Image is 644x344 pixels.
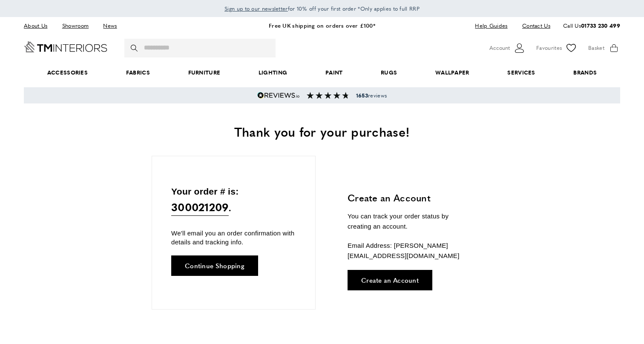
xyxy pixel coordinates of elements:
[356,92,387,99] span: reviews
[269,21,375,29] a: Free UK shipping on orders over £100*
[581,21,620,29] a: 01733 230 499
[131,39,139,57] button: Search
[56,20,95,32] a: Showroom
[169,60,239,86] a: Furniture
[516,20,550,32] a: Contact Us
[563,21,620,30] p: Call Us
[185,262,244,269] span: Continue Shopping
[348,211,473,232] p: You can track your order status by creating an account.
[24,41,107,52] a: Go to Home page
[536,42,578,54] a: Favourites
[489,42,526,54] button: Customer Account
[362,60,416,86] a: Rugs
[348,270,432,290] a: Create an Account
[224,5,288,12] span: Sign up to our newsletter
[555,60,616,86] a: Brands
[171,229,296,247] p: We'll email you an order confirmation with details and tracking info.
[171,184,296,216] p: Your order # is: .
[28,60,107,86] span: Accessories
[348,191,473,204] h3: Create an Account
[536,43,562,52] span: Favourites
[24,20,54,32] a: About Us
[171,198,229,216] span: 300021209
[224,4,288,13] a: Sign up to our newsletter
[489,43,510,52] span: Account
[489,60,555,86] a: Services
[107,60,169,86] a: Fabrics
[361,277,419,283] span: Create an Account
[356,92,368,99] strong: 1653
[307,92,349,99] img: Reviews section
[306,60,362,86] a: Paint
[416,60,488,86] a: Wallpaper
[224,5,420,12] span: for 10% off your first order *Only applies to full RRP
[348,241,473,261] p: Email Address: [PERSON_NAME][EMAIL_ADDRESS][DOMAIN_NAME]
[97,20,123,32] a: News
[469,20,514,32] a: Help Guides
[171,255,258,276] a: Continue Shopping
[234,122,410,140] span: Thank you for your purchase!
[239,60,306,86] a: Lighting
[257,92,300,99] img: Reviews.io 5 stars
